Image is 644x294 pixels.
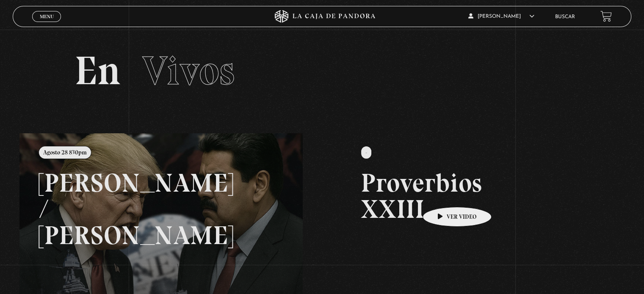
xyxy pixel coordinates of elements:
[468,14,534,19] span: [PERSON_NAME]
[37,21,57,27] span: Cerrar
[75,51,569,91] h2: En
[40,14,54,19] span: Menu
[555,14,575,19] a: Buscar
[600,11,612,22] a: View your shopping cart
[142,47,235,95] span: Vivos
